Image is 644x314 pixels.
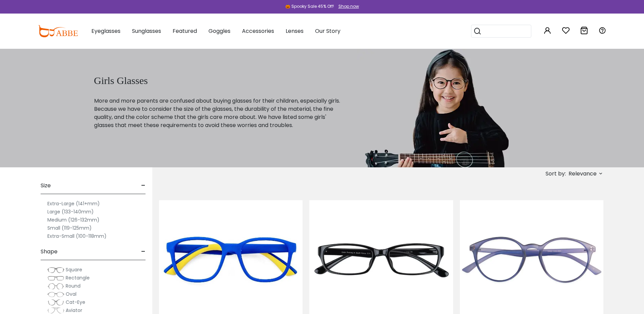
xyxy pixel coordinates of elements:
[242,27,274,35] span: Accessories
[546,170,566,177] span: Sort by:
[66,307,82,314] span: Aviator
[141,177,146,194] span: -
[47,200,100,208] label: Extra-Large (141+mm)
[47,283,64,290] img: Round.png
[335,3,359,9] a: Shop now
[315,27,340,35] span: Our Story
[286,27,304,35] span: Lenses
[47,307,64,314] img: Aviator.png
[47,216,99,224] label: Medium (126-132mm)
[47,267,64,273] img: Square.png
[47,208,94,216] label: Large (133-140mm)
[94,97,340,129] p: More and more parents are confused about buying glasses for their children, especially girls. Bec...
[47,275,64,281] img: Rectangle.png
[173,27,197,35] span: Featured
[41,244,58,260] span: Shape
[357,49,529,167] img: girls glasses
[66,282,81,289] span: Round
[132,27,161,35] span: Sunglasses
[94,75,340,87] h1: Girls Glasses
[47,299,64,306] img: Cat-Eye.png
[66,299,85,306] span: Cat-Eye
[141,244,146,260] span: -
[47,232,107,240] label: Extra-Small (100-118mm)
[66,266,82,273] span: Square
[91,27,120,35] span: Eyeglasses
[285,3,334,9] div: 🎃 Spooky Sale 45% Off!
[66,291,76,297] span: Oval
[338,3,359,9] div: Shop now
[208,27,230,35] span: Goggles
[38,25,78,37] img: abbeglasses.com
[41,177,51,194] span: Size
[47,224,92,232] label: Small (119-125mm)
[569,168,597,180] span: Relevance
[66,274,90,281] span: Rectangle
[47,291,64,298] img: Oval.png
